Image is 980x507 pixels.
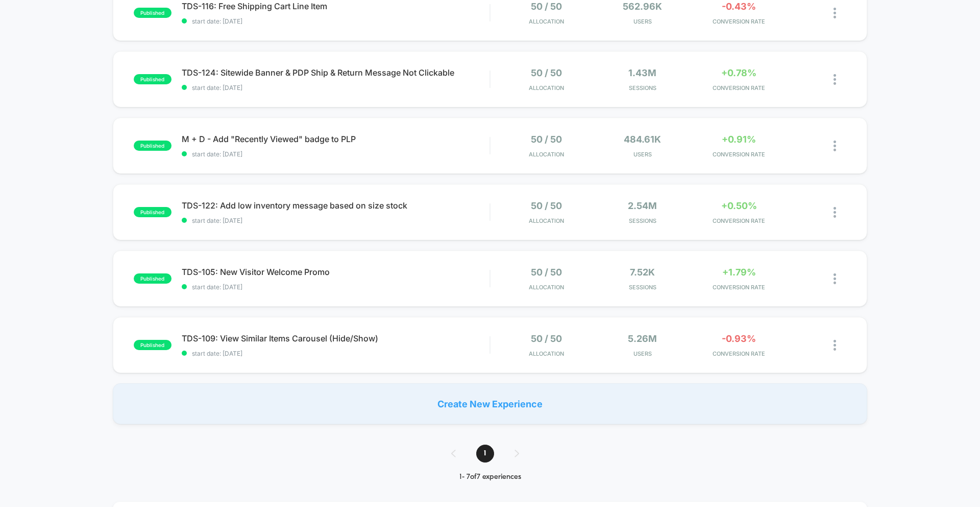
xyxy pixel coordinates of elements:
[597,18,689,25] span: Users
[531,67,562,78] span: 50 / 50
[113,383,867,424] div: Create New Experience
[722,267,756,278] span: +1.79%
[182,283,489,291] span: start date: [DATE]
[722,1,756,12] span: -0.43%
[623,1,662,12] span: 562.96k
[834,141,836,151] img: close
[182,1,489,11] span: TDS-116: Free Shipping Cart Line Item
[597,84,689,91] span: Sessions
[529,151,564,158] span: Allocation
[628,200,657,211] span: 2.54M
[182,200,489,211] span: TDS-122: Add low inventory message based on size stock
[597,151,689,158] span: Users
[597,350,689,357] span: Users
[531,1,562,12] span: 50 / 50
[529,284,564,291] span: Allocation
[529,217,564,224] span: Allocation
[693,350,785,357] span: CONVERSION RATE
[529,350,564,357] span: Allocation
[134,340,171,350] span: published
[693,18,785,25] span: CONVERSION RATE
[624,134,661,145] span: 484.61k
[182,350,489,357] span: start date: [DATE]
[182,333,489,343] span: TDS-109: View Similar Items Carousel (Hide/Show)
[182,150,489,158] span: start date: [DATE]
[597,284,689,291] span: Sessions
[182,217,489,224] span: start date: [DATE]
[441,473,540,481] div: 1 - 7 of 7 experiences
[834,74,836,85] img: close
[529,84,564,91] span: Allocation
[134,273,171,284] span: published
[597,217,689,224] span: Sessions
[182,84,489,91] span: start date: [DATE]
[182,17,489,25] span: start date: [DATE]
[722,333,756,344] span: -0.93%
[721,200,757,211] span: +0.50%
[693,151,785,158] span: CONVERSION RATE
[182,67,489,78] span: TDS-124: Sitewide Banner & PDP Ship & Return Message Not Clickable
[134,74,171,84] span: published
[834,207,836,218] img: close
[134,141,171,151] span: published
[476,445,494,463] span: 1
[531,200,562,211] span: 50 / 50
[628,333,657,344] span: 5.26M
[134,207,171,217] span: published
[693,217,785,224] span: CONVERSION RATE
[693,284,785,291] span: CONVERSION RATE
[182,267,489,277] span: TDS-105: New Visitor Welcome Promo
[834,273,836,284] img: close
[628,67,656,78] span: 1.43M
[182,134,489,144] span: M + D - Add "Recently Viewed" badge to PLP
[531,267,562,278] span: 50 / 50
[722,134,756,145] span: +0.91%
[531,134,562,145] span: 50 / 50
[834,8,836,18] img: close
[834,340,836,351] img: close
[693,84,785,91] span: CONVERSION RATE
[531,333,562,344] span: 50 / 50
[721,67,756,78] span: +0.78%
[134,8,171,18] span: published
[529,18,564,25] span: Allocation
[630,267,655,278] span: 7.52k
